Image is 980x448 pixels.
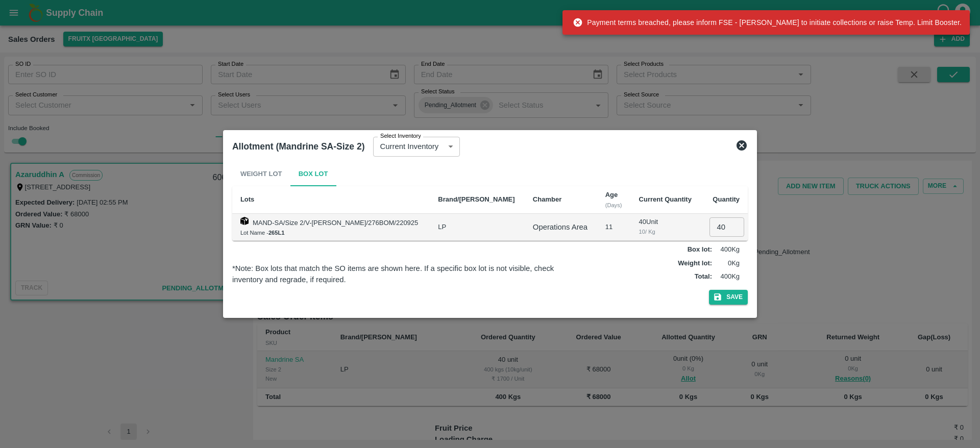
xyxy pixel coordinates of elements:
b: Age [605,191,618,198]
b: Quantity [713,195,740,203]
td: 40 Unit [631,214,701,241]
label: Box lot : [688,245,712,255]
div: (Days) [605,201,623,210]
b: Allotment (Mandrine SA-Size 2) [232,141,365,152]
td: MAND-SA/Size 2/V-[PERSON_NAME]/276BOM/220925 [232,214,430,241]
button: Save [709,290,748,305]
label: Weight lot : [678,259,712,268]
b: Chamber [533,195,561,203]
p: 400 Kg [714,245,740,255]
input: 0 [709,217,744,237]
td: LP [430,214,525,241]
div: Lot Name - [240,228,422,237]
div: *Note: Box lots that match the SO items are shown here. If a specific box lot is not visible, che... [232,263,576,286]
b: 265L1 [268,230,285,236]
td: 11 [597,214,631,241]
button: Box Lot [290,162,336,186]
div: Payment terms breached, please inform FSE - [PERSON_NAME] to initiate collections or raise Temp. ... [573,13,962,32]
img: box [240,217,249,225]
b: Brand/[PERSON_NAME] [438,195,514,203]
b: Lots [240,195,254,203]
p: 0 Kg [714,259,740,268]
label: Select Inventory [380,132,421,140]
b: Current Quantity [639,195,692,203]
p: 400 Kg [714,272,740,282]
label: Total : [695,272,712,282]
p: Current Inventory [380,141,439,152]
div: 10 / Kg [639,227,693,236]
div: Operations Area [533,221,589,233]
